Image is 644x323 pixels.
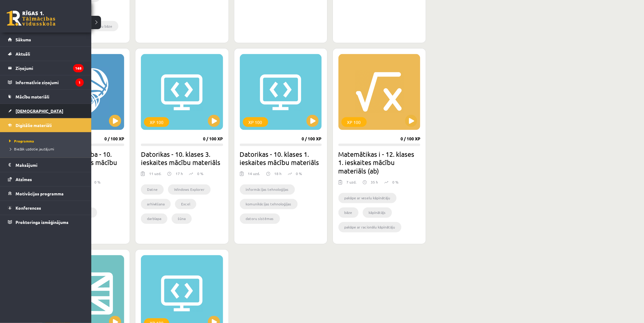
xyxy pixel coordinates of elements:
a: Mācību materiāli [8,90,84,104]
span: Aktuāli [16,51,30,57]
p: 35 h [371,180,378,185]
a: Aktuāli [8,47,84,61]
a: Motivācijas programma [8,187,84,201]
h2: Datorikas - 10. klases 1. ieskaites mācību materiāls [240,150,322,167]
li: Datne [141,184,164,195]
h2: Matemātikas i - 12. klases 1. ieskaites mācību materiāls (ab) [338,150,420,175]
span: Motivācijas programma [16,191,64,196]
li: šūna [172,214,192,224]
div: 7 uzd. [347,180,357,189]
a: Informatīvie ziņojumi1 [8,75,84,89]
li: Excel [175,199,196,209]
p: 18 h [275,171,282,177]
a: Sākums [8,33,84,46]
i: 168 [73,64,84,72]
li: Datu bāze [89,21,118,31]
span: Digitālie materiāli [16,122,52,128]
li: arhivēšana [141,199,171,209]
a: Biežāk uzdotie jautājumi [8,146,85,152]
li: pakāpe ar veselu kāpinātāju [338,193,397,203]
a: Maksājumi [8,158,84,172]
span: Proktoringa izmēģinājums [16,219,68,225]
i: 1 [75,78,84,87]
span: Sākums [16,37,31,42]
span: Mācību materiāli [16,94,49,99]
a: Proktoringa izmēģinājums [8,215,84,229]
legend: Informatīvie ziņojumi [16,75,84,89]
a: Digitālie materiāli [8,118,84,132]
span: Atzīmes [16,177,32,182]
legend: Maksājumi [16,158,84,172]
legend: Ziņojumi [16,61,84,75]
li: informācijas tehnoloģijas [240,184,295,195]
span: Konferences [16,205,41,211]
a: Konferences [8,201,84,215]
p: 0 % [197,171,203,177]
li: darblapa [141,214,167,224]
a: Rīgas 1. Tālmācības vidusskola [7,11,55,26]
span: Biežāk uzdotie jautājumi [8,146,54,151]
a: Ziņojumi168 [8,61,84,75]
h2: Datorikas - 10. klases 3. ieskaites mācību materiāls [141,150,223,167]
p: 0 % [94,180,100,185]
p: 0 % [393,180,399,185]
li: pakāpe ar racionālu kāpinātāju [338,222,401,232]
div: XP 100 [341,117,367,127]
div: 14 uzd. [248,171,260,180]
li: bāze [338,208,359,218]
span: [DEMOGRAPHIC_DATA] [16,108,63,114]
li: komunikācijas tehnoloģijas [240,199,298,209]
span: Programma [8,139,34,143]
li: kāpinātājs [363,208,392,218]
div: XP 100 [144,117,169,127]
p: 0 % [296,171,302,177]
div: 11 uzd. [149,171,161,180]
li: datoru sistēmas [240,214,280,224]
a: Atzīmes [8,172,84,186]
div: XP 100 [243,117,268,127]
p: 17 h [176,171,183,177]
a: Programma [8,138,85,144]
li: Windows Explorer [168,184,211,195]
a: [DEMOGRAPHIC_DATA] [8,104,84,118]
